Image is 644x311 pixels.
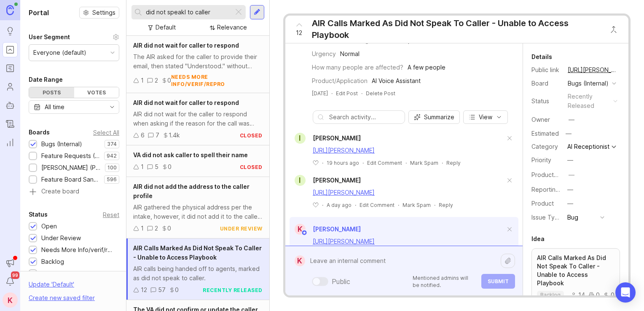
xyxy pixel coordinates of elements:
[322,159,323,166] div: ·
[3,98,18,113] a: Autopilot
[141,76,144,85] div: 1
[567,213,578,222] div: Bug
[290,175,361,186] a: I[PERSON_NAME]
[331,90,333,97] div: ·
[312,90,328,97] a: [DATE]
[133,183,250,199] span: AIR did not add the address to the caller profile
[107,164,117,171] p: 100
[531,186,577,193] label: Reporting Team
[3,255,18,271] button: Announcements
[295,175,306,186] div: I
[567,144,609,150] div: AI Receptionist
[107,141,117,147] p: 374
[29,8,49,18] h1: Portal
[107,153,117,159] p: 942
[327,159,359,166] span: 19 hours ago
[126,93,269,145] a: AIR did not wait for caller to respondAIR did not wait for the caller to respond when asking if t...
[355,201,356,209] div: ·
[563,128,574,139] div: —
[566,169,577,180] button: ProductboardID
[126,36,269,93] a: AIR did not wait for caller to respondThe AIR asked for the caller to provide their email, then s...
[133,52,263,71] div: The AIR asked for the caller to provide their email, then stated "Understood." without letting th...
[540,292,561,298] p: backlog
[92,8,115,17] span: Settings
[301,230,307,236] img: member badge
[41,222,57,231] div: Open
[408,63,445,72] div: A few people
[446,159,461,166] div: Reply
[410,159,438,166] button: Mark Spam
[133,110,263,128] div: AIR did not wait for the caller to respond when asking if the reason for the call was correct and...
[240,132,263,139] div: closed
[361,90,362,97] div: ·
[41,245,115,255] div: Needs More Info/verif/repro
[405,159,407,166] div: ·
[158,285,166,295] div: 57
[531,234,545,244] div: Idea
[531,142,561,151] div: Category
[295,133,306,144] div: I
[402,201,431,209] button: Mark Spam
[322,201,323,209] div: ·
[362,159,364,166] div: ·
[413,274,476,289] p: Mentioned admins will be notified.
[332,276,350,287] div: Public
[327,201,352,209] span: A day ago
[296,28,302,38] span: 12
[3,42,18,57] a: Portal
[107,176,117,183] p: 596
[29,209,48,220] div: Status
[531,79,561,88] div: Board
[33,48,86,57] div: Everyone (default)
[29,188,119,196] a: Create board
[531,171,576,178] label: ProductboardID
[11,271,19,279] span: 99
[155,224,158,233] div: 2
[531,248,620,305] a: AIR Calls Marked As Did Not Speak To Caller - Unable to Access Playbookbacklog1400
[479,113,492,121] span: View
[568,92,610,110] div: recently released
[93,130,119,135] div: Select All
[217,23,247,32] div: Relevance
[126,177,269,239] a: AIR did not add the address to the caller profileAIR gathered the physical address per the intake...
[340,49,360,59] div: Normal
[29,280,74,293] div: Update ' Default '
[41,151,100,161] div: Feature Requests (Internal)
[41,269,70,278] div: Candidate
[531,97,561,106] div: Status
[167,224,171,233] div: 0
[569,115,574,124] div: —
[313,147,375,154] a: [URL][PERSON_NAME]
[408,110,460,124] button: Summarize
[3,135,18,150] a: Reporting
[203,287,263,294] div: recently released
[41,233,81,243] div: Under Review
[41,175,100,184] div: Feature Board Sandbox [DATE]
[141,131,145,140] div: 6
[171,73,263,88] div: needs more info/verif/repro
[133,151,248,158] span: VA did not ask caller to spell their name
[603,292,614,298] div: 0
[290,224,361,235] a: K[PERSON_NAME]
[29,87,74,98] div: Posts
[295,224,306,235] div: K
[220,225,263,232] div: under review
[29,75,63,85] div: Date Range
[41,163,101,172] div: [PERSON_NAME] (Public)
[133,203,263,221] div: AIR gathered the physical address per the intake, however, it did not add it to the caller profile.
[167,76,171,85] div: 0
[3,61,18,76] a: Roadmaps
[313,238,375,245] a: [URL][PERSON_NAME]
[79,7,119,19] a: Settings
[141,224,144,233] div: 1
[45,102,64,112] div: All time
[434,201,435,209] div: ·
[567,199,573,208] div: —
[133,244,262,261] span: AIR Calls Marked As Did Not Speak To Caller - Unable to Access Playbook
[41,139,82,149] div: Bugs (Internal)
[3,292,18,308] button: K
[3,116,18,131] a: Changelog
[141,285,147,295] div: 12
[146,8,230,17] input: Search...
